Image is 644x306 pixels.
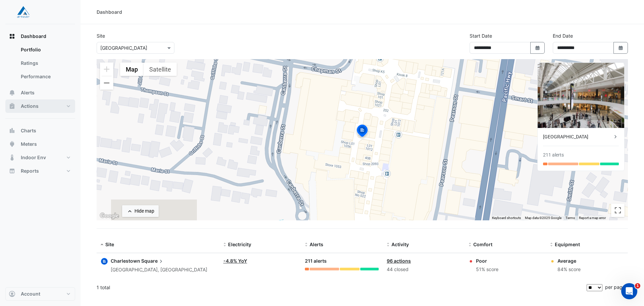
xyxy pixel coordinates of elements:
[9,127,15,134] app-icon: Charts
[100,76,113,90] button: Zoom out
[9,154,15,161] app-icon: Indoor Env
[611,204,625,217] button: Toggle fullscreen view
[5,287,75,301] button: Account
[566,216,575,220] a: Terms (opens in new tab)
[144,62,177,76] button: Show satellite imagery
[5,124,75,137] button: Charts
[15,70,75,83] a: Performance
[223,258,247,264] a: -4.8% YoY
[228,242,251,247] span: Electricity
[525,216,561,220] span: Map data ©2025 Google
[9,103,15,110] app-icon: Actions
[9,89,15,96] app-icon: Alerts
[543,133,612,140] div: [GEOGRAPHIC_DATA]
[98,212,120,220] img: Google
[9,141,15,147] app-icon: Meters
[476,266,498,273] div: 51% score
[5,137,75,151] button: Meters
[9,33,15,40] app-icon: Dashboard
[135,208,154,215] div: Hide map
[98,212,120,220] a: Open this area in Google Maps (opens a new window)
[5,43,75,86] div: Dashboard
[391,242,409,247] span: Activity
[305,257,379,265] div: 211 alerts
[473,242,492,247] span: Comfort
[21,291,40,297] span: Account
[387,258,411,264] a: 96 actions
[476,257,498,264] div: Poor
[97,279,585,296] div: 1 total
[120,62,144,76] button: Show street map
[8,5,38,19] img: Company Logo
[635,283,640,289] span: 1
[111,266,207,274] div: [GEOGRAPHIC_DATA], [GEOGRAPHIC_DATA]
[310,242,323,247] span: Alerts
[5,164,75,178] button: Reports
[21,103,39,110] span: Actions
[105,242,114,247] span: Site
[5,151,75,164] button: Indoor Env
[555,242,580,247] span: Equipment
[21,127,36,134] span: Charts
[21,33,46,40] span: Dashboard
[535,45,541,51] fa-icon: Select Date
[21,141,37,147] span: Meters
[21,89,35,96] span: Alerts
[141,257,164,265] span: Square
[5,99,75,113] button: Actions
[5,30,75,43] button: Dashboard
[111,258,140,264] span: Charlestown
[470,32,492,39] label: Start Date
[15,43,75,56] a: Portfolio
[15,56,75,70] a: Ratings
[97,8,122,15] div: Dashboard
[538,63,624,128] img: Charlestown Square
[122,205,159,217] button: Hide map
[579,216,606,220] a: Report a map error
[557,266,581,273] div: 84% score
[621,283,637,299] iframe: Intercom live chat
[9,168,15,174] app-icon: Reports
[618,45,624,51] fa-icon: Select Date
[5,86,75,99] button: Alerts
[21,168,39,174] span: Reports
[97,32,105,39] label: Site
[605,284,625,290] span: per page
[21,154,46,161] span: Indoor Env
[387,266,461,273] div: 44 closed
[355,124,370,140] img: site-pin-selected.svg
[557,257,581,264] div: Average
[553,32,573,39] label: End Date
[492,216,521,220] button: Keyboard shortcuts
[543,151,564,159] div: 211 alerts
[100,62,113,76] button: Zoom in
